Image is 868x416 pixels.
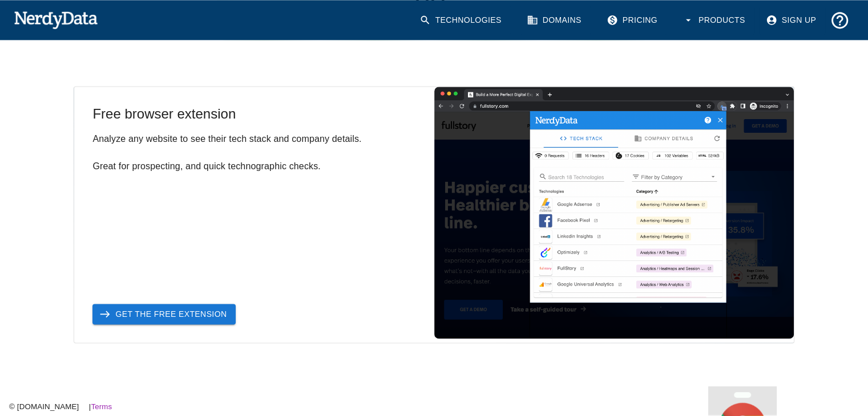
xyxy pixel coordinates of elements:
[92,132,415,173] p: Analyze any website to see their tech stack and company details. Great for prospecting, and quick...
[520,6,591,35] a: Domains
[825,6,854,35] button: Support and Documentation
[759,6,825,35] a: Sign Up
[91,402,112,411] a: Terms
[676,6,754,35] button: Products
[413,6,511,35] a: Technologies
[9,401,112,413] small: © [DOMAIN_NAME] |
[92,105,415,123] h5: Free browser extension
[600,6,667,35] a: Pricing
[434,87,794,339] img: Image of the free Chrome extension showing the tech stack used on a website
[14,8,98,31] img: NerdyData.com
[92,304,236,325] a: Get the Free Extension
